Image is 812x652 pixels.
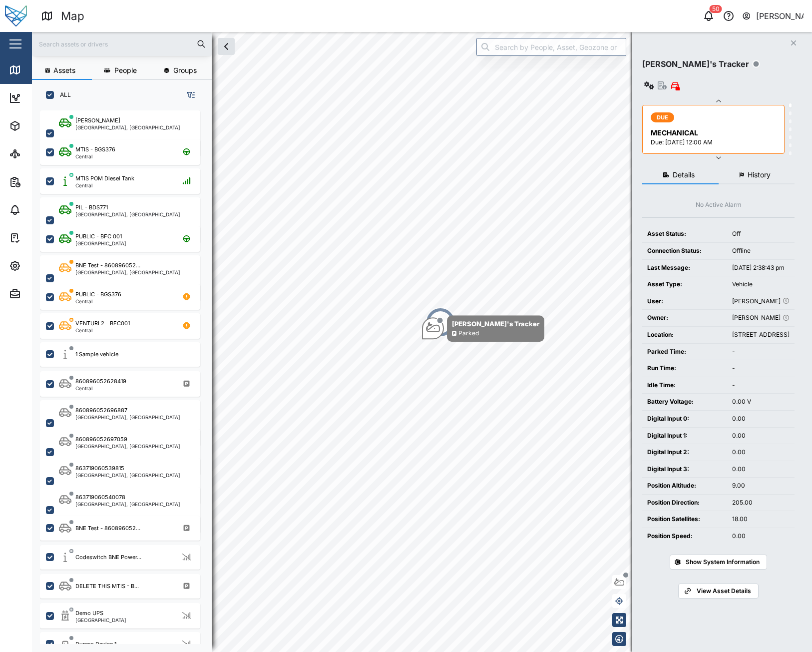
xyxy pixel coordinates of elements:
[647,347,722,357] div: Parked Time:
[75,464,124,473] div: 863719060539815
[75,145,115,154] div: MTIS - BGS376
[75,183,134,188] div: Central
[647,498,722,508] div: Position Direction:
[647,532,722,541] div: Position Speed:
[26,288,55,299] div: Admin
[26,92,71,103] div: Dashboard
[173,67,197,74] span: Groups
[647,364,722,373] div: Run Time:
[26,120,57,131] div: Assets
[647,465,722,474] div: Digital Input 3:
[647,448,722,457] div: Digital Input 2:
[647,414,722,424] div: Digital Input 0:
[26,232,53,243] div: Tasks
[75,328,130,333] div: Central
[647,397,722,407] div: Battery Voltage:
[742,9,804,23] button: [PERSON_NAME]
[422,315,544,342] div: Map marker
[40,107,211,644] div: grid
[75,270,180,275] div: [GEOGRAPHIC_DATA], [GEOGRAPHIC_DATA]
[642,58,749,70] div: [PERSON_NAME]'s Tracker
[732,498,790,508] div: 205.00
[75,415,180,420] div: [GEOGRAPHIC_DATA], [GEOGRAPHIC_DATA]
[75,241,126,246] div: [GEOGRAPHIC_DATA]
[647,263,722,273] div: Last Message:
[647,297,722,306] div: User:
[75,350,118,359] div: 1 Sample vehicle
[458,329,479,338] div: Parked
[75,232,122,241] div: PUBLIC - BFC 001
[75,290,121,299] div: PUBLIC - BGS376
[75,212,180,217] div: [GEOGRAPHIC_DATA], [GEOGRAPHIC_DATA]
[75,203,108,212] div: PIL - BDS771
[26,148,50,159] div: Sites
[686,555,760,569] span: Show System Information
[54,91,71,99] label: ALL
[732,481,790,491] div: 9.00
[26,260,61,271] div: Settings
[732,448,790,457] div: 0.00
[26,64,48,75] div: Map
[75,609,103,618] div: Demo UPS
[710,5,722,13] div: 50
[657,113,669,122] span: DUE
[114,67,137,74] span: People
[732,397,790,407] div: 0.00 V
[32,32,812,652] canvas: Map
[38,36,206,51] input: Search assets or drivers
[670,555,767,570] button: Show System Information
[53,67,75,74] span: Assets
[452,319,539,329] div: [PERSON_NAME]'s Tracker
[732,313,790,323] div: [PERSON_NAME]
[75,261,140,270] div: BNE Test - 860896052...
[697,584,751,598] span: View Asset Details
[732,465,790,474] div: 0.00
[75,154,115,159] div: Central
[75,435,127,444] div: 860896052697059
[748,171,771,178] span: History
[732,381,790,390] div: -
[732,414,790,424] div: 0.00
[75,444,180,449] div: [GEOGRAPHIC_DATA], [GEOGRAPHIC_DATA]
[26,176,60,187] div: Reports
[651,127,778,138] div: MECHANICAL
[75,618,126,623] div: [GEOGRAPHIC_DATA]
[732,263,790,273] div: [DATE] 2:38:43 pm
[647,280,722,289] div: Asset Type:
[75,524,140,533] div: BNE Test - 860896052...
[732,330,790,340] div: [STREET_ADDRESS]
[75,386,126,391] div: Central
[75,377,126,386] div: 860896052628419
[678,584,758,599] a: View Asset Details
[651,138,778,147] div: Due: [DATE] 12:00 AM
[673,171,695,178] span: Details
[75,640,116,649] div: Duress Device 1
[425,307,455,337] div: Map marker
[647,330,722,340] div: Location:
[75,493,125,502] div: 863719060540078
[647,481,722,491] div: Position Altitude:
[75,125,180,130] div: [GEOGRAPHIC_DATA], [GEOGRAPHIC_DATA]
[75,553,141,562] div: Codeswitch BNE Power...
[75,582,139,591] div: DELETE THIS MTIS - B...
[75,174,134,183] div: MTIS POM Diesel Tank
[26,204,57,215] div: Alarms
[756,10,804,22] div: [PERSON_NAME]
[75,299,121,304] div: Central
[647,431,722,441] div: Digital Input 1:
[61,7,84,25] div: Map
[5,5,27,27] img: Main Logo
[732,297,790,306] div: [PERSON_NAME]
[647,381,722,390] div: Idle Time:
[732,364,790,373] div: -
[647,246,722,256] div: Connection Status:
[732,515,790,524] div: 18.00
[732,280,790,289] div: Vehicle
[75,473,180,478] div: [GEOGRAPHIC_DATA], [GEOGRAPHIC_DATA]
[732,246,790,256] div: Offline
[75,406,127,415] div: 860896052696887
[732,431,790,441] div: 0.00
[732,532,790,541] div: 0.00
[75,116,120,125] div: [PERSON_NAME]
[476,38,626,56] input: Search by People, Asset, Geozone or Place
